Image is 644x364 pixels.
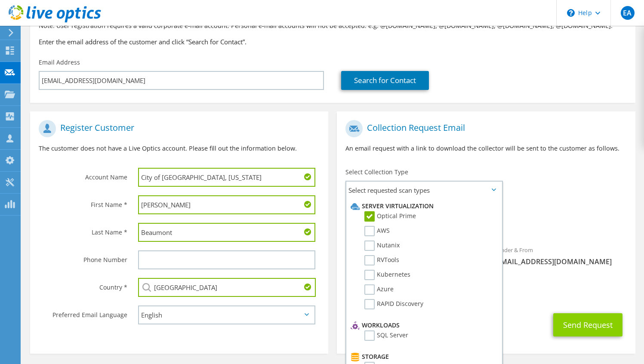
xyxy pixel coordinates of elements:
label: Nutanix [364,241,400,251]
label: Country * [39,278,127,292]
div: To [337,241,486,271]
label: Preferred Email Language [39,305,127,319]
div: CC & Reply To [337,275,635,305]
label: Kubernetes [364,270,410,280]
label: Email Address [39,58,80,67]
label: Optical Prime [364,211,416,222]
li: Server Virtualization [348,201,497,211]
span: EA [621,6,635,20]
span: Select requested scan types [346,182,502,199]
label: Account Name [39,168,127,182]
h1: Register Customer [39,120,315,137]
h3: Enter the email address of the customer and click “Search for Contact”. [39,37,627,46]
li: Workloads [348,320,497,330]
span: [EMAIL_ADDRESS][DOMAIN_NAME] [495,257,627,266]
p: The customer does not have a Live Optics account. Please fill out the information below. [39,144,320,153]
div: Sender & From [486,241,635,271]
div: Requested Collections [337,202,635,237]
li: Storage [348,352,497,362]
a: Search for Contact [341,71,429,90]
label: Azure [364,284,394,295]
label: AWS [364,226,390,236]
label: SQL Server [364,330,408,341]
label: Last Name * [39,223,127,237]
label: Select Collection Type [345,168,408,176]
label: RAPID Discovery [364,299,423,309]
p: An email request with a link to download the collector will be sent to the customer as follows. [345,144,626,153]
label: RVTools [364,255,399,265]
h1: Collection Request Email [345,120,622,137]
svg: \n [567,9,575,17]
button: Send Request [553,313,622,336]
label: First Name * [39,195,127,209]
label: Phone Number [39,250,127,264]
